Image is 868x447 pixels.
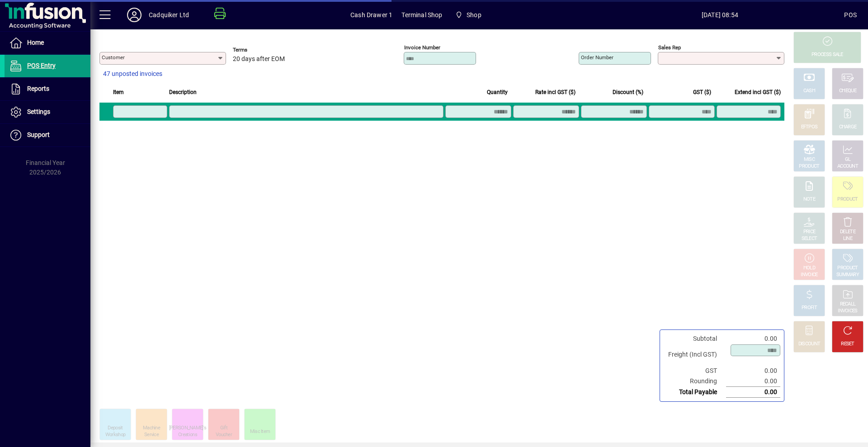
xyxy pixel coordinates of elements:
mat-label: Order number [581,54,613,61]
div: Voucher [216,432,232,438]
td: 0.00 [726,334,780,344]
span: Terminal Shop [401,8,442,22]
div: POS [844,8,857,22]
div: NOTE [803,196,815,203]
td: 0.00 [726,366,780,376]
div: RESET [841,341,854,348]
span: Item [113,87,124,97]
span: 20 days after EOM [233,56,285,63]
div: DISCOUNT [798,341,820,348]
button: Profile [120,7,149,23]
div: RECALL [840,301,856,308]
div: SUMMARY [836,272,859,278]
a: Home [5,32,90,54]
span: Home [27,39,44,46]
div: Workshop [105,432,125,438]
mat-label: Sales rep [658,44,681,51]
div: PRODUCT [799,163,819,170]
div: PRICE [803,229,816,235]
div: DELETE [840,229,855,235]
span: Cash Drawer 1 [350,8,392,22]
div: Misc Item [250,428,270,435]
span: Extend incl GST ($) [735,87,781,97]
td: GST [664,366,726,376]
mat-label: Invoice number [404,44,440,51]
span: Support [27,131,50,138]
td: Rounding [664,376,726,387]
div: [PERSON_NAME]'s [169,425,207,432]
td: Freight (Incl GST) [664,344,726,366]
div: EFTPOS [801,124,818,131]
td: Subtotal [664,334,726,344]
button: 47 unposted invoices [99,66,166,82]
span: Description [169,87,197,97]
span: Reports [27,85,49,92]
div: Deposit [108,425,123,432]
div: CHEQUE [839,88,856,94]
span: 47 unposted invoices [103,69,162,79]
div: LINE [843,235,852,242]
div: SELECT [802,235,817,242]
mat-label: Customer [102,54,125,61]
td: 0.00 [726,376,780,387]
div: GL [845,156,851,163]
div: Creations [178,432,197,438]
a: Settings [5,101,90,123]
a: Support [5,124,90,146]
span: Discount (%) [613,87,643,97]
div: PROFIT [802,305,817,311]
td: Total Payable [664,387,726,398]
span: POS Entry [27,62,56,69]
div: HOLD [803,265,815,272]
div: INVOICE [801,272,817,278]
div: CHARGE [839,124,857,131]
td: 0.00 [726,387,780,398]
div: ACCOUNT [837,163,858,170]
div: PRODUCT [837,265,858,272]
div: INVOICES [838,308,857,315]
span: Quantity [487,87,508,97]
span: Settings [27,108,50,115]
div: CASH [803,88,815,94]
span: GST ($) [693,87,711,97]
span: [DATE] 08:54 [595,8,844,22]
div: Cadquiker Ltd [149,8,189,22]
span: Shop [467,8,481,22]
a: Reports [5,78,90,100]
div: Machine [143,425,160,432]
div: Gift [220,425,227,432]
div: PRODUCT [837,196,858,203]
span: Rate incl GST ($) [535,87,576,97]
span: Terms [233,47,287,53]
span: Shop [452,7,485,23]
div: Service [144,432,159,438]
div: PROCESS SALE [811,52,843,58]
div: MISC [804,156,815,163]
